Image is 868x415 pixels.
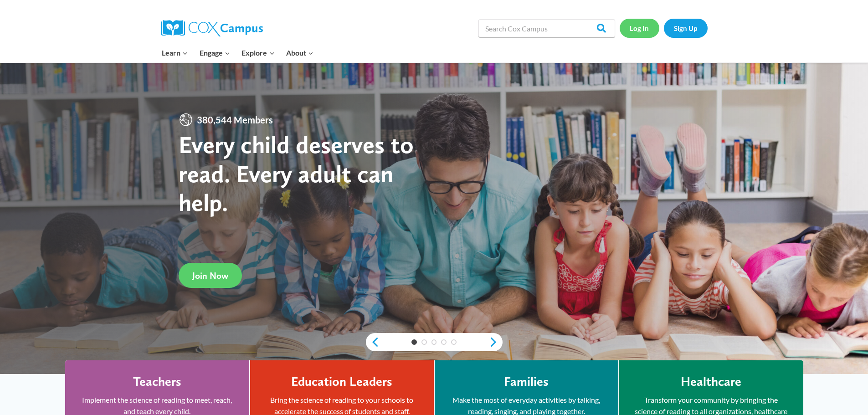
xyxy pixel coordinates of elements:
a: previous [366,337,380,348]
a: 3 [431,339,437,345]
button: Child menu of Learn [156,43,194,62]
button: Child menu of About [280,43,319,62]
span: Join Now [192,270,228,281]
a: 4 [441,339,447,345]
nav: Secondary Navigation [620,19,708,37]
img: Cox Campus [161,20,263,36]
input: Search Cox Campus [478,19,615,37]
a: Join Now [179,263,242,288]
a: 5 [451,339,457,345]
h4: Teachers [133,374,181,389]
a: 2 [421,339,427,345]
a: Log In [620,19,659,37]
a: 1 [411,339,417,345]
span: 380,544 Members [193,113,277,127]
a: Sign Up [664,19,708,37]
button: Child menu of Engage [194,43,236,62]
nav: Primary Navigation [156,43,319,62]
div: content slider buttons [366,333,503,351]
a: next [489,337,503,348]
h4: Families [504,374,549,389]
h4: Education Leaders [291,374,392,389]
strong: Every child deserves to read. Every adult can help. [179,130,414,217]
button: Child menu of Explore [236,43,281,62]
h4: Healthcare [681,374,741,389]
